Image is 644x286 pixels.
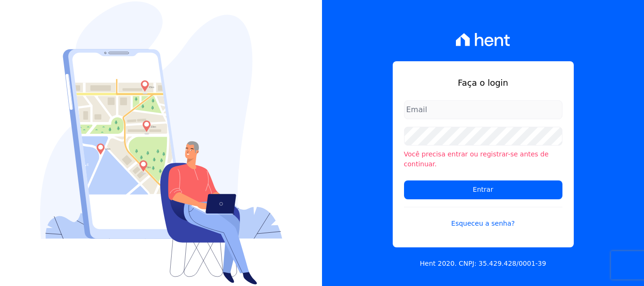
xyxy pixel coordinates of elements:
[40,1,282,285] img: Login
[420,259,546,269] p: Hent 2020. CNPJ: 35.429.428/0001-39
[404,180,562,199] input: Entrar
[404,207,562,229] a: Esqueceu a senha?
[404,149,562,169] li: Você precisa entrar ou registrar-se antes de continuar.
[404,100,562,119] input: Email
[404,76,562,89] h1: Faça o login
